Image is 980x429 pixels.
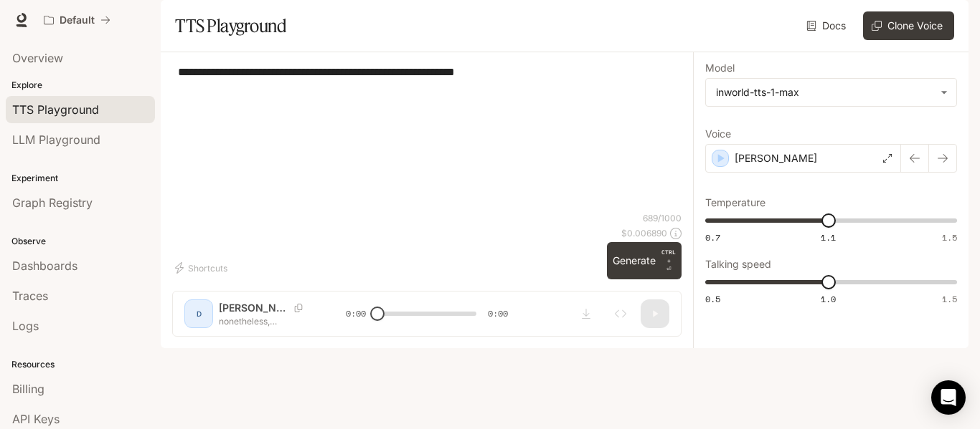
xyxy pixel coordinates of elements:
[942,293,957,305] span: 1.5
[735,151,817,165] p: [PERSON_NAME]
[661,248,676,274] p: ⏎
[705,293,720,305] span: 0.5
[705,198,765,208] p: Temperature
[716,85,933,100] div: inworld-tts-1-max
[706,79,956,106] div: inworld-tts-1-max
[942,231,957,244] span: 1.5
[705,129,731,139] p: Voice
[821,293,836,305] span: 1.0
[172,256,233,279] button: Shortcuts
[705,63,735,73] p: Model
[607,242,682,279] button: GenerateCTRL +⏎
[863,11,954,40] button: Clone Voice
[661,248,676,265] p: CTRL +
[705,231,720,244] span: 0.7
[705,259,771,269] p: Talking speed
[60,14,95,26] p: Default
[175,11,286,40] h1: TTS Playground
[804,11,852,40] a: Docs
[821,231,836,244] span: 1.1
[37,6,117,34] button: All workspaces
[931,380,966,415] div: Open Intercom Messenger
